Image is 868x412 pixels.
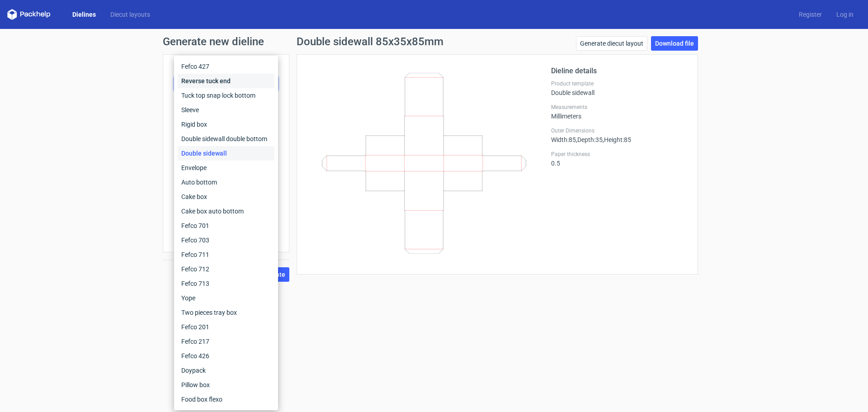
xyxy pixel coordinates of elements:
div: 0.5 [551,151,687,167]
div: Fefco 427 [178,59,274,74]
div: Food box flexo [178,392,274,407]
div: Auto bottom [178,175,274,189]
div: Fefco 713 [178,276,274,291]
a: Register [792,10,829,19]
div: Cake box auto bottom [178,204,274,218]
div: Two pieces tray box [178,305,274,320]
div: Tuck top snap lock bottom [178,88,274,103]
div: Rigid box [178,117,274,132]
div: Pillow box [178,378,274,392]
div: Sleeve [178,103,274,117]
div: Double sidewall [178,146,274,161]
a: Log in [829,10,861,19]
h1: Double sidewall 85x35x85mm [297,36,443,47]
div: Doypack [178,363,274,378]
div: Fefco 711 [178,247,274,262]
div: Double sidewall [551,80,687,96]
span: , Depth : 35 [576,136,603,143]
div: Fefco 712 [178,262,274,276]
div: Envelope [178,161,274,175]
label: Outer Dimensions [551,127,687,134]
h1: Generate new dieline [163,36,705,47]
div: Double sidewall double bottom [178,132,274,146]
a: Diecut layouts [103,10,157,19]
div: Fefco 426 [178,349,274,363]
h2: Dieline details [551,66,687,76]
div: Reverse tuck end [178,74,274,88]
span: Width : 85 [551,136,576,143]
div: Fefco 217 [178,334,274,349]
label: Paper thickness [551,151,687,158]
div: Yope [178,291,274,305]
div: Millimeters [551,104,687,120]
div: Fefco 201 [178,320,274,334]
div: Fefco 701 [178,218,274,233]
a: Dielines [65,10,103,19]
span: , Height : 85 [603,136,631,143]
div: Cake box [178,189,274,204]
a: Generate diecut layout [576,36,647,51]
label: Product template [551,80,687,87]
div: Fefco 703 [178,233,274,247]
a: Download file [651,36,698,51]
label: Measurements [551,104,687,111]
